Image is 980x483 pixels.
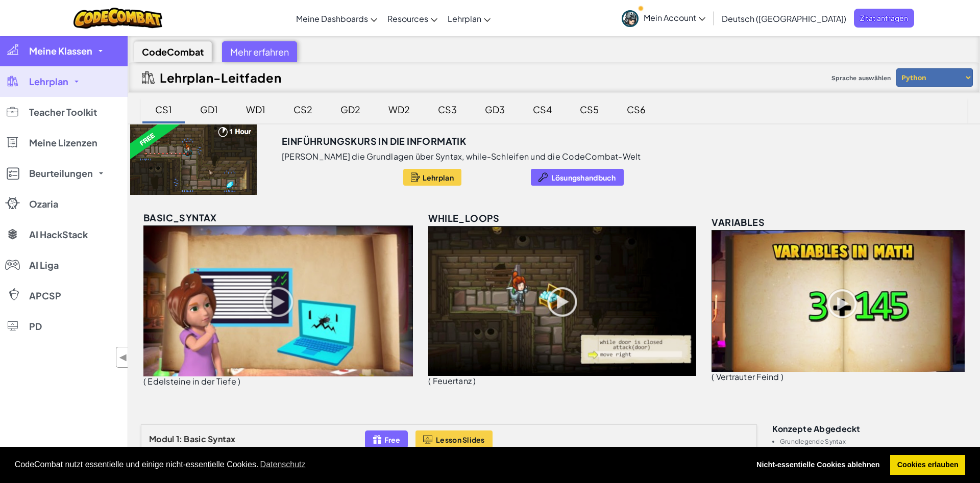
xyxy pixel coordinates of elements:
div: Mehr erfahren [222,41,297,62]
span: Lehrplan [448,13,481,24]
div: CS4 [523,97,562,121]
span: Lehrplan [423,173,454,182]
div: WD2 [378,97,420,121]
span: Vertrauter Feind [716,371,779,382]
h2: Lehrplan-Leitfaden [160,70,281,85]
span: ) [781,371,783,382]
div: CS5 [570,97,609,121]
img: avatar [622,10,639,27]
span: Lösungshandbuch [551,173,616,182]
span: Resources [387,13,428,24]
img: basic_syntax_unlocked.png [143,225,413,376]
span: AI Liga [29,261,59,270]
span: variables [712,216,765,228]
div: CS1 [145,97,182,121]
img: variables_unlocked.png [712,230,965,372]
a: Deutsch ([GEOGRAPHIC_DATA]) [717,5,851,32]
span: Meine Lizenzen [29,138,97,147]
span: Free [384,436,400,444]
div: CS2 [283,97,323,121]
div: WD1 [236,97,276,121]
span: Teacher Toolkit [29,108,97,117]
span: Modul [149,434,174,444]
span: Deutsch ([GEOGRAPHIC_DATA]) [722,13,846,24]
span: ( [712,371,714,382]
span: ◀ [119,350,128,365]
a: Mein Account [617,2,710,34]
span: Meine Dashboards [296,13,368,24]
span: Meine Klassen [29,46,92,56]
span: Lehrplan [29,77,68,86]
span: ( [143,376,146,387]
img: while_loops_unlocked.png [428,226,696,376]
img: CodeCombat logo [73,8,163,29]
span: ) [473,375,476,386]
img: IconCurriculumGuide.svg [142,71,155,84]
span: Basic Syntax [184,434,235,444]
span: Beurteilungen [29,169,93,178]
div: GD2 [330,97,371,121]
button: Lesson Slides [415,430,493,448]
a: allow cookies [890,455,965,475]
a: learn more about cookies [258,457,307,472]
div: CodeCombat [134,41,212,62]
div: GD3 [475,97,515,121]
span: Lesson Slides [436,436,485,444]
span: Mein Account [644,12,705,23]
span: Sprache auswählen [827,70,895,86]
div: CS6 [617,97,656,121]
a: Resources [382,5,443,32]
a: Meine Dashboards [291,5,382,32]
img: IconFreeLevelv2.svg [373,434,382,445]
span: CodeCombat nutzt essentielle und einige nicht-essentielle Cookies. [15,457,742,472]
a: Lehrplan [443,5,496,32]
span: AI HackStack [29,230,88,239]
span: ( [428,375,431,386]
span: Feuertanz [433,375,472,386]
h3: Einführungskurs in die Informatik [282,134,466,149]
span: Edelsteine in der Tiefe [148,376,236,387]
span: while_loops [428,212,499,224]
span: 1: [176,434,183,444]
a: deny cookies [749,455,887,475]
a: Zitat anfragen [854,9,914,28]
button: Lehrplan [403,169,461,186]
span: ) [238,376,240,387]
h3: Konzepte abgedeckt [772,424,967,433]
li: Grundlegende Syntax [780,438,967,445]
span: basic_syntax [143,212,217,223]
div: GD1 [190,97,228,121]
p: [PERSON_NAME] die Grundlagen über Syntax, while-Schleifen und die CodeCombat-Welt [282,151,641,162]
span: Ozaria [29,199,58,209]
button: Lösungshandbuch [531,169,624,186]
div: CS3 [428,97,467,121]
